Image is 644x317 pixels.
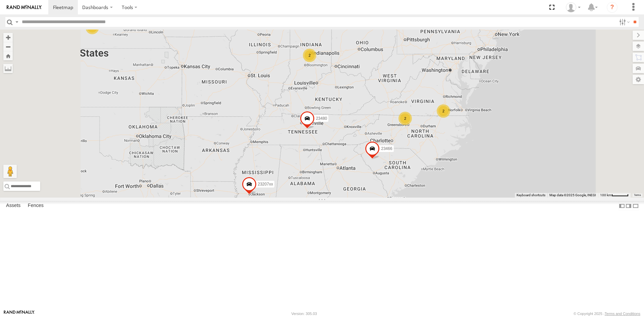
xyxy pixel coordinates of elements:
button: Zoom Home [3,51,13,60]
button: Zoom in [3,33,13,42]
label: Map Settings [633,75,644,84]
label: Search Filter Options [616,17,631,27]
div: 2 [303,49,316,62]
div: Sardor Khadjimedov [563,2,583,12]
label: Search Query [14,17,19,27]
button: Keyboard shortcuts [517,193,545,198]
span: 100 km [600,193,611,197]
label: Fences [24,201,47,211]
a: Terms [634,194,641,197]
span: 23466 [381,146,392,151]
div: 2 [437,104,450,118]
label: Hide Summary Table [632,201,639,211]
img: rand-logo.svg [7,5,42,10]
i: ? [607,2,618,13]
span: 23480 [316,116,327,121]
span: Map data ©2025 Google, INEGI [549,193,596,197]
button: Drag Pegman onto the map to open Street View [3,165,17,178]
a: Terms and Conditions [605,312,640,316]
label: Dock Summary Table to the Left [619,201,625,211]
div: 2 [86,21,99,34]
label: Assets [3,201,24,211]
div: 2 [398,112,412,125]
button: Map Scale: 100 km per 47 pixels [598,193,631,198]
a: Visit our Website [4,310,35,317]
button: Zoom out [3,42,13,51]
div: © Copyright 2025 - [574,312,640,316]
span: 23207xx [258,181,273,186]
div: Version: 305.03 [291,312,317,316]
label: Dock Summary Table to the Right [625,201,632,211]
label: Measure [3,64,13,73]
